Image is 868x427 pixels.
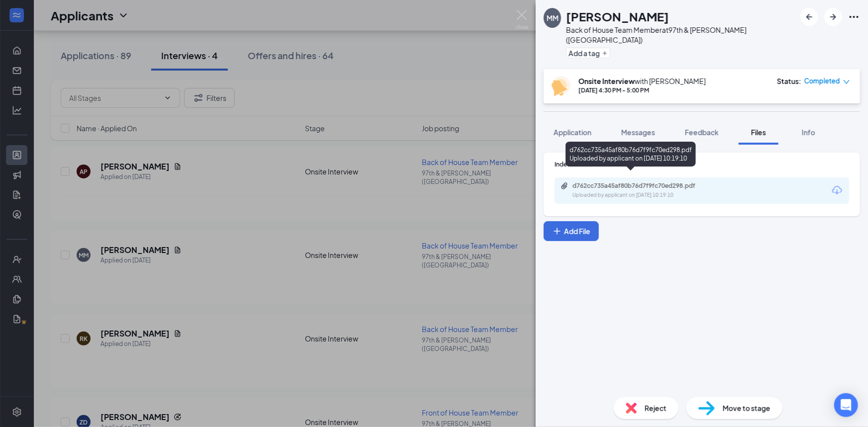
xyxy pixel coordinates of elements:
svg: Plus [602,50,608,56]
span: Application [554,128,591,137]
div: d762cc735a45af80b76d7f9fc70ed298.pdf [573,182,712,190]
div: [DATE] 4:30 PM - 5:00 PM [579,86,706,94]
button: Add FilePlus [544,221,599,241]
svg: Download [831,184,843,196]
div: Indeed Resume [555,160,849,169]
div: Open Intercom Messenger [834,393,858,417]
span: Info [802,128,815,137]
svg: Plus [552,226,562,236]
svg: ArrowRight [827,11,839,23]
div: d762cc735a45af80b76d7f9fc70ed298.pdf Uploaded by applicant on [DATE] 10:19:10 [566,142,696,167]
span: Reject [645,403,667,414]
div: MM [547,13,559,23]
button: PlusAdd a tag [566,48,610,58]
div: Back of House Team Member at 97th & [PERSON_NAME] ([GEOGRAPHIC_DATA]) [566,25,795,45]
span: Completed [804,76,840,86]
span: Messages [621,128,655,137]
svg: Ellipses [848,11,860,23]
span: Files [751,128,766,137]
div: Uploaded by applicant on [DATE] 10:19:10 [573,191,722,199]
a: Paperclipd762cc735a45af80b76d7f9fc70ed298.pdfUploaded by applicant on [DATE] 10:19:10 [561,182,722,199]
svg: Paperclip [561,182,569,190]
div: Status : [777,76,801,86]
div: with [PERSON_NAME] [579,76,706,86]
button: ArrowRight [824,8,842,26]
span: Feedback [685,128,719,137]
button: ArrowLeftNew [800,8,818,26]
span: Move to stage [723,403,771,414]
svg: ArrowLeftNew [803,11,815,23]
h1: [PERSON_NAME] [566,8,669,25]
span: down [843,79,850,85]
b: Onsite Interview [579,77,635,85]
